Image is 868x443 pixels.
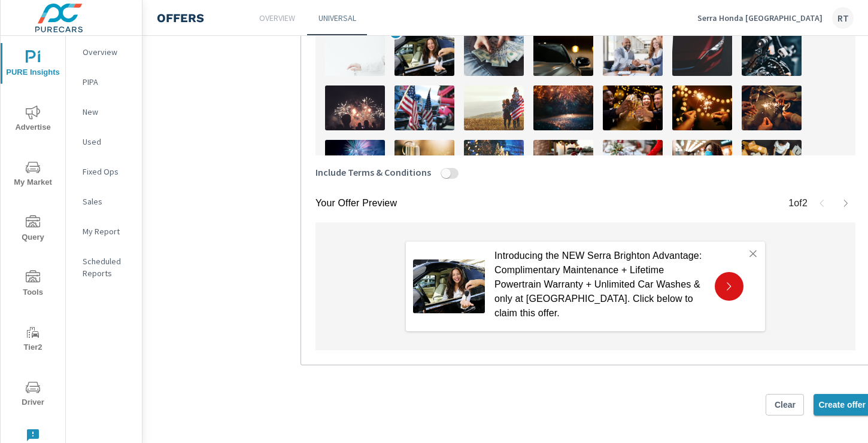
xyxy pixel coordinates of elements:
[766,394,804,415] button: Clear
[83,136,132,148] p: Used
[83,225,132,237] p: My Report
[83,106,132,118] p: New
[464,140,524,185] img: description
[394,140,454,185] img: description
[533,140,593,185] img: description
[494,249,705,320] p: Introducing the NEW Serra Brighton Advantage: Complimentary Maintenance + Lifetime Powertrain War...
[464,85,524,130] img: description
[315,196,397,210] p: Your Offer Preview
[4,325,62,355] span: Tier2
[4,160,62,190] span: My Market
[441,168,451,179] button: Include Terms & Conditions
[66,103,142,121] div: New
[66,43,142,61] div: Overview
[413,259,485,313] img: Handing over the car keys
[66,163,142,181] div: Fixed Ops
[832,7,854,29] div: RT
[603,85,663,130] img: description
[4,380,62,410] span: Driver
[394,85,454,130] img: description
[325,140,385,185] img: description
[672,85,732,130] img: description
[325,31,385,76] img: description
[66,222,142,240] div: My Report
[4,105,62,135] span: Advertise
[818,399,866,410] span: Create offer
[672,140,732,185] img: description
[66,73,142,91] div: PIPA
[66,133,142,151] div: Used
[533,31,593,76] img: description
[742,31,802,76] img: description
[697,13,823,23] p: Serra Honda [GEOGRAPHIC_DATA]
[315,165,431,179] span: Include Terms & Conditions
[603,140,663,185] img: description
[157,11,204,25] h4: Offers
[66,193,142,210] div: Sales
[464,31,524,76] img: description
[83,255,132,279] p: Scheduled Reports
[788,196,808,210] p: 1 of 2
[318,12,356,24] p: Universal
[83,166,132,178] p: Fixed Ops
[4,270,62,300] span: Tools
[533,85,593,130] img: description
[672,31,732,76] img: description
[771,399,799,410] span: Clear
[603,31,663,76] img: description
[325,85,385,130] img: description
[4,50,62,80] span: PURE Insights
[742,85,802,130] img: description
[742,140,802,185] img: description
[394,31,454,76] img: description
[4,215,62,245] span: Query
[83,76,132,88] p: PIPA
[83,46,132,58] p: Overview
[83,195,132,207] p: Sales
[259,12,295,24] p: Overview
[66,252,142,282] div: Scheduled Reports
